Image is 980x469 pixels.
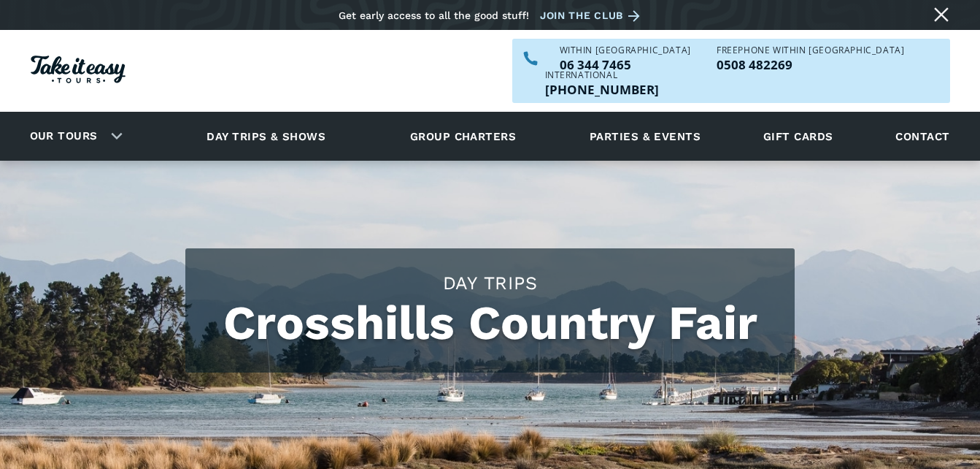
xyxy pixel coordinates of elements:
[339,9,529,21] div: Get early access to all the good stuff!
[200,270,780,296] h2: Day trips
[392,116,534,156] a: Group charters
[545,83,659,96] a: Call us outside of NZ on +6463447465
[930,3,953,26] a: Close message
[200,296,780,351] h1: Crosshills Country Fair
[188,116,344,156] a: Day trips & shows
[888,116,957,156] a: Contact
[717,46,904,55] div: Freephone WITHIN [GEOGRAPHIC_DATA]
[31,48,126,94] a: Homepage
[717,58,904,71] a: Call us freephone within NZ on 0508482269
[31,56,126,83] img: Take it easy Tours logo
[545,71,659,80] div: International
[19,119,109,153] a: Our tours
[540,7,645,25] a: Join the club
[560,46,691,55] div: WITHIN [GEOGRAPHIC_DATA]
[560,58,691,71] a: Call us within NZ on 063447465
[560,58,691,71] p: 06 344 7465
[717,58,904,71] p: 0508 482269
[582,116,708,156] a: Parties & events
[756,116,841,156] a: Gift cards
[545,83,659,96] p: [PHONE_NUMBER]
[12,116,134,156] div: Our tours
